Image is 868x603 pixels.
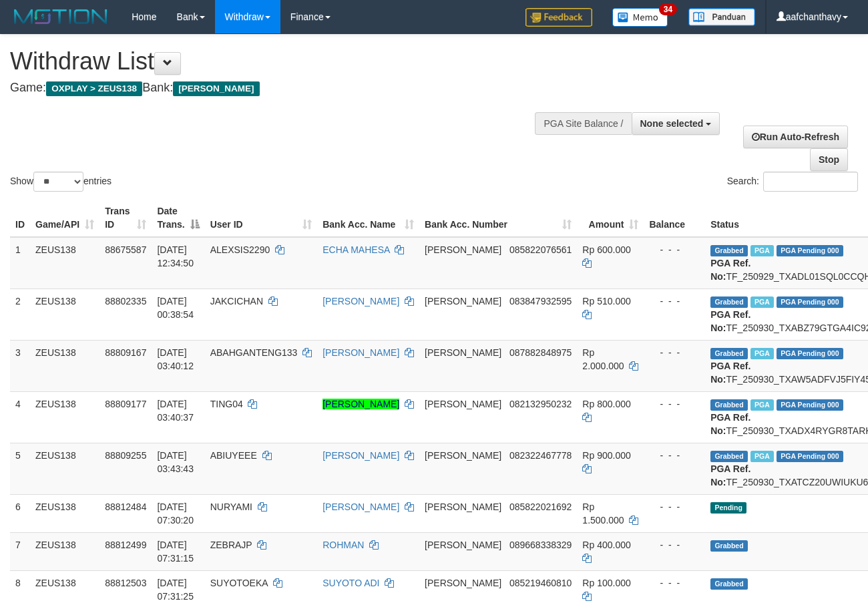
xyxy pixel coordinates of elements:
span: Marked by aafpengsreynich [750,245,774,256]
span: [DATE] 00:38:54 [157,296,194,320]
span: Copy 082322467778 to clipboard [509,450,572,461]
span: Copy 089668338329 to clipboard [509,540,572,550]
b: PGA Ref. No: [710,309,750,333]
b: PGA Ref. No: [710,258,750,282]
div: - - - [649,500,700,514]
a: Run Auto-Refresh [743,126,848,148]
h1: Withdraw List [10,48,566,75]
span: PGA Pending [777,296,843,308]
span: 88812499 [105,540,146,550]
td: 2 [10,288,30,340]
a: Stop [810,148,848,171]
span: Grabbed [710,578,748,590]
span: Grabbed [710,296,748,308]
th: Trans ID: activate to sort column ascending [99,199,152,237]
span: Grabbed [710,451,748,462]
span: 88809177 [105,399,146,409]
span: [PERSON_NAME] [425,450,501,461]
td: ZEUS138 [30,443,99,494]
b: PGA Ref. No: [710,412,750,436]
span: Rp 600.000 [582,244,630,255]
span: JAKCICHAN [210,296,263,307]
span: Rp 2.000.000 [582,347,624,371]
div: - - - [649,538,700,552]
div: - - - [649,397,700,411]
span: [DATE] 07:31:25 [157,578,194,602]
span: SUYOTOEKA [210,578,268,588]
div: PGA Site Balance / [535,112,631,135]
span: Rp 800.000 [582,399,630,409]
td: ZEUS138 [30,288,99,340]
span: [PERSON_NAME] [425,347,501,358]
img: Feedback.jpg [525,8,592,27]
span: [DATE] 07:30:20 [157,501,194,526]
b: PGA Ref. No: [710,361,750,385]
td: ZEUS138 [30,237,99,289]
th: User ID: activate to sort column ascending [205,199,318,237]
span: PGA Pending [777,399,843,411]
span: Rp 100.000 [582,578,630,588]
span: [PERSON_NAME] [425,296,501,307]
span: [PERSON_NAME] [425,244,501,255]
td: 1 [10,237,30,289]
span: [PERSON_NAME] [173,81,259,96]
span: ALEXSIS2290 [210,244,270,255]
a: SUYOTO ADI [322,578,379,588]
span: Marked by aaftanly [750,399,774,411]
th: Bank Acc. Name: activate to sort column ascending [317,199,419,237]
td: 5 [10,443,30,494]
th: Game/API: activate to sort column ascending [30,199,99,237]
span: 88802335 [105,296,146,307]
span: PGA Pending [777,348,843,359]
span: Marked by aaftanly [750,451,774,462]
a: [PERSON_NAME] [322,347,399,358]
span: Grabbed [710,245,748,256]
div: - - - [649,576,700,590]
th: Balance [644,199,705,237]
td: ZEUS138 [30,494,99,532]
td: 7 [10,532,30,570]
span: [DATE] 03:43:43 [157,450,194,474]
a: ECHA MAHESA [322,244,389,255]
span: Rp 510.000 [582,296,630,307]
div: - - - [649,243,700,256]
span: Copy 085822076561 to clipboard [509,244,572,255]
span: ZEBRAJP [210,540,252,550]
span: Rp 900.000 [582,450,630,461]
div: - - - [649,449,700,462]
span: [DATE] 12:34:50 [157,244,194,268]
img: panduan.png [688,8,755,26]
div: - - - [649,346,700,359]
span: Copy 083847932595 to clipboard [509,296,572,307]
span: ABIUYEEE [210,450,257,461]
span: NURYAMI [210,501,252,512]
th: Date Trans.: activate to sort column descending [152,199,204,237]
span: Rp 1.500.000 [582,501,624,526]
span: [PERSON_NAME] [425,501,501,512]
span: [DATE] 03:40:12 [157,347,194,371]
span: TING04 [210,399,243,409]
span: Marked by aafsreyleap [750,296,774,308]
a: [PERSON_NAME] [322,501,399,512]
span: 34 [659,3,677,15]
span: PGA Pending [777,451,843,462]
span: 88675587 [105,244,146,255]
td: ZEUS138 [30,532,99,570]
span: PGA Pending [777,245,843,256]
th: Bank Acc. Number: activate to sort column ascending [419,199,577,237]
h4: Game: Bank: [10,81,566,95]
th: ID [10,199,30,237]
span: 88809255 [105,450,146,461]
button: None selected [632,112,720,135]
span: [PERSON_NAME] [425,540,501,550]
span: OXPLAY > ZEUS138 [46,81,142,96]
a: [PERSON_NAME] [322,450,399,461]
span: [PERSON_NAME] [425,399,501,409]
span: [PERSON_NAME] [425,578,501,588]
td: 3 [10,340,30,391]
span: [DATE] 03:40:37 [157,399,194,423]
select: Showentries [33,172,83,192]
a: ROHMAN [322,540,364,550]
img: Button%20Memo.svg [612,8,668,27]
th: Amount: activate to sort column ascending [577,199,644,237]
